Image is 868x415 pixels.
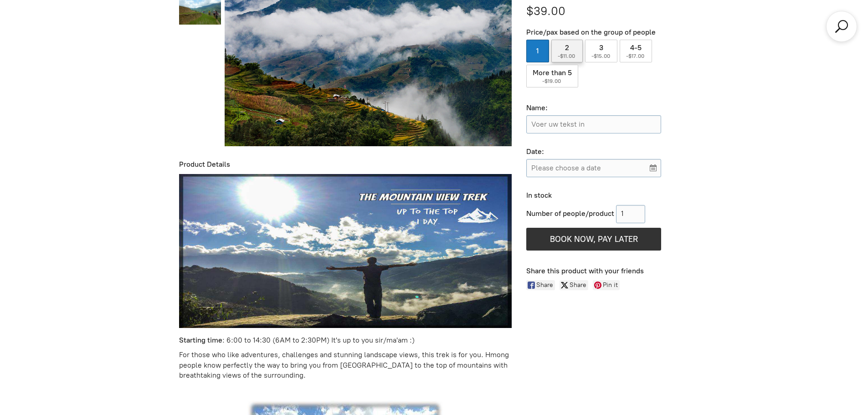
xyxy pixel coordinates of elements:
span: In stock [526,191,552,200]
button: BOOK NOW, PAY LATER [526,228,661,251]
span: Pin it [603,280,620,290]
span: -$11.00 [558,53,576,59]
a: Search products [833,18,850,35]
input: 1 [616,205,645,223]
span: $39.00 [526,4,565,18]
div: Name: [526,103,661,113]
span: BOOK NOW, PAY LATER [550,234,638,244]
span: Share [536,280,555,290]
div: Product Details [179,160,512,169]
a: Share [560,280,588,290]
span: -$19.00 [542,78,562,84]
label: 2 [551,40,583,62]
img: 2EOpUZUKDXybvI6-tBpRtK6gOkpISStJeYXsp8DHw_eq763h8r3WrSkLhGzyF2EzUeURU_dDWL-pc5oiphN02gTDhOdPI5D5Q... [179,174,512,328]
span: -$15.00 [591,53,611,59]
input: Please choose a date [526,159,661,177]
span: -$17.00 [626,53,646,59]
span: Share [570,280,588,290]
p: For those who like adventures, challenges and stunning landscape views, this trek is for you. Hmo... [179,350,512,380]
label: 3 [585,40,618,62]
a: Pin it [593,280,620,290]
p: : 6:00 to 14:30 (6AM to 2:30PM) It's up to you sir/ma'am :) [179,335,512,345]
a: Share [526,280,555,290]
label: 4-5 [620,40,652,62]
div: Price/pax based on the group of people [526,28,661,37]
input: Name: [526,115,661,133]
label: More than 5 [526,65,578,87]
div: Date: [526,147,661,157]
span: Number of people/product [526,209,614,218]
strong: Starting time [179,336,222,344]
div: Share this product with your friends [526,266,689,276]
